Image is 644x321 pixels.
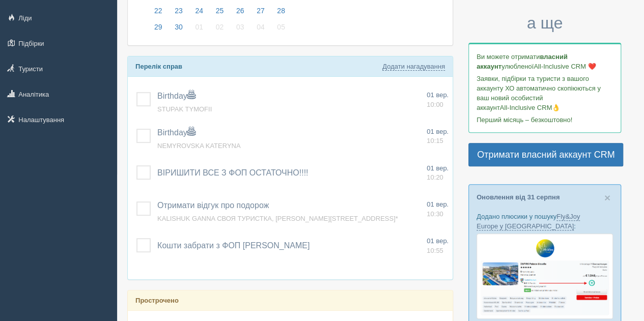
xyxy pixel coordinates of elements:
[157,168,308,177] span: ВІРИШИТИ ВСЕ З ФОП ОСТАТОЧНО!!!!
[251,21,270,38] a: 04
[427,237,449,245] span: 01 вер.
[231,21,250,38] a: 03
[192,20,206,34] span: 01
[477,234,613,319] img: fly-joy-de-proposal-crm-for-travel-agency.png
[231,5,250,21] a: 26
[234,20,247,34] span: 03
[169,21,188,38] a: 30
[210,5,230,21] a: 25
[189,5,209,21] a: 24
[210,21,230,38] a: 02
[604,192,610,203] button: Close
[274,20,288,34] span: 05
[468,14,621,32] h3: а ще
[189,21,209,38] a: 01
[213,4,227,17] span: 25
[172,20,185,34] span: 30
[477,193,559,201] a: Оновлення від 31 серпня
[234,4,247,17] span: 26
[500,104,561,111] span: All-Inclusive CRM👌
[149,5,168,21] a: 22
[157,128,195,137] a: Birthday
[157,92,195,100] a: Birthday
[254,4,267,17] span: 27
[477,74,613,112] p: Заявки, підбірки та туристи з вашого аккаунту ХО автоматично скопіюються у ваш новий особистий ак...
[152,20,165,34] span: 29
[534,63,596,70] span: All-Inclusive CRM ❤️
[427,101,443,108] span: 10:00
[213,20,227,34] span: 02
[427,127,449,146] a: 01 вер. 10:15
[135,63,182,70] b: Перелік справ
[157,215,398,222] a: KALISHUK GANNA СВОЯ ТУРИСТКА, [PERSON_NAME][STREET_ADDRESS]*
[149,21,168,38] a: 29
[274,4,288,17] span: 28
[157,105,212,113] a: STUPAK TYMOFII
[152,4,165,17] span: 22
[427,91,449,109] a: 01 вер. 10:00
[157,142,241,150] a: NEMYROVSKA KATERYNA
[604,192,610,203] span: ×
[427,247,443,254] span: 10:55
[172,4,185,17] span: 23
[192,4,206,17] span: 24
[427,91,449,99] span: 01 вер.
[157,201,269,210] a: Отримати відгук про подорож
[427,173,443,181] span: 10:20
[477,212,613,231] p: Додано плюсики у пошуку :
[169,5,188,21] a: 23
[271,5,288,21] a: 28
[427,210,443,218] span: 10:30
[477,53,568,70] b: власний аккаунт
[271,21,288,38] a: 05
[427,137,443,144] span: 10:15
[427,164,449,183] a: 01 вер. 10:20
[477,213,580,230] a: Fly&Joy Europe у [GEOGRAPHIC_DATA]
[427,237,449,255] a: 01 вер. 10:55
[254,20,267,34] span: 04
[468,143,623,166] a: Отримати власний аккаунт CRM
[382,63,445,71] a: Додати нагадування
[135,297,179,304] b: Прострочено
[427,200,449,219] a: 01 вер. 10:30
[251,5,270,21] a: 27
[157,241,310,250] span: Кошти забрати з ФОП [PERSON_NAME]
[427,128,449,135] span: 01 вер.
[427,200,449,208] span: 01 вер.
[427,164,449,172] span: 01 вер.
[477,52,613,71] p: Ви можете отримати улюбленої
[477,115,613,125] p: Перший місяць – безкоштовно!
